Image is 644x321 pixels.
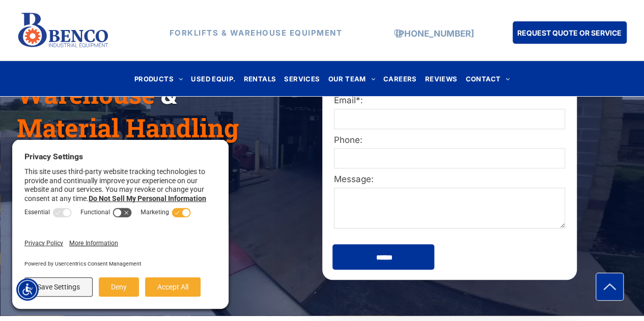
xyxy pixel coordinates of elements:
[396,28,474,39] a: [PHONE_NUMBER]
[517,23,622,42] span: REQUEST QUOTE OR SERVICE
[334,94,565,107] label: Email*:
[187,72,239,85] a: USED EQUIP.
[461,72,514,85] a: CONTACT
[513,21,627,44] a: REQUEST QUOTE OR SERVICE
[170,28,343,38] strong: FORKLIFTS & WAREHOUSE EQUIPMENT
[16,278,39,301] div: Accessibility Menu
[379,72,421,85] a: CAREERS
[334,134,565,147] label: Phone:
[240,72,281,85] a: RENTALS
[324,72,379,85] a: OUR TEAM
[334,173,565,186] label: Message:
[421,72,462,85] a: REVIEWS
[280,72,324,85] a: SERVICES
[17,111,239,144] span: Material Handling
[130,72,187,85] a: PRODUCTS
